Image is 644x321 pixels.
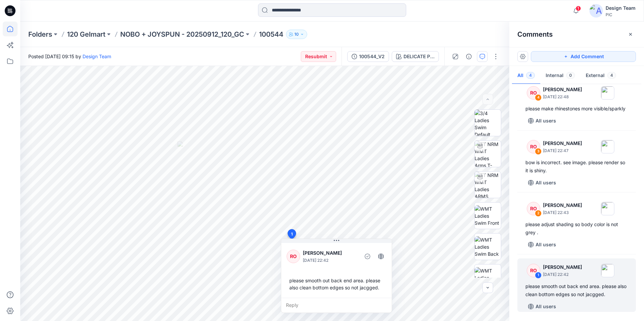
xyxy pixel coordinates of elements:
div: Reply [281,298,392,313]
div: 1 [535,272,542,279]
a: 120 Gelmart [67,30,105,39]
button: Add Comment [531,51,636,62]
p: [DATE] 22:43 [543,209,582,216]
div: please smooth out back end area. please also clean bottom edges so not jacgged. [287,274,386,294]
p: [DATE] 22:47 [543,147,582,154]
p: All users [536,117,556,125]
div: RO [287,250,300,263]
span: Posted [DATE] 09:15 by [28,53,111,60]
div: 100544_V2 [359,53,385,60]
div: Design Team [606,4,636,12]
button: DELICATE PINK [392,51,439,62]
span: 0 [566,72,575,79]
a: Design Team [83,53,111,59]
button: All [512,67,540,84]
p: 100544 [259,30,283,39]
button: All users [525,239,559,250]
button: 10 [286,30,307,39]
div: please smooth out back end area. please also clean bottom edges so not jacgged. [525,282,628,298]
img: WMT Ladies Swim Left [475,267,501,288]
h2: Comments [517,30,553,38]
div: bow is incorrect. see image. please render so it is shiny. [525,158,628,175]
div: RO [527,86,540,100]
div: 2 [535,210,542,217]
p: [PERSON_NAME] [543,201,582,209]
div: PIC [606,12,636,17]
div: 3 [535,148,542,155]
span: 4 [526,72,535,79]
button: All users [525,177,559,188]
p: All users [536,241,556,249]
img: WMT Ladies Swim Back [475,236,501,257]
img: TT NRM WMT Ladies Arms T-POSE [475,141,501,167]
span: 4 [607,72,616,79]
p: [PERSON_NAME] [543,85,582,94]
img: avatar [589,4,603,17]
div: RO [527,202,540,215]
p: [DATE] 22:48 [543,94,582,100]
div: RO [527,264,540,277]
img: 3/4 Ladies Swim Default [475,110,501,136]
p: [PERSON_NAME] [543,263,582,271]
p: [PERSON_NAME] [303,249,358,257]
img: WMT Ladies Swim Front [475,205,501,226]
p: 10 [294,31,299,38]
div: please adjust shading so body color is not grey . [525,220,628,237]
p: [DATE] 22:42 [303,257,358,264]
p: All users [536,302,556,311]
div: DELICATE PINK [404,53,434,60]
button: Internal [540,67,580,84]
button: All users [525,115,559,126]
span: 1 [291,231,293,237]
button: All users [525,301,559,312]
button: External [580,67,621,84]
button: 100544_V2 [347,51,389,62]
img: TT NRM WMT Ladies ARMS DOWN [475,172,501,198]
a: NOBO + JOYSPUN - 20250912_120_GC [120,30,244,39]
div: 4 [535,94,542,101]
span: 1 [576,6,581,11]
div: RO [527,140,540,153]
button: Details [463,51,474,62]
p: [PERSON_NAME] [543,139,582,147]
p: All users [536,179,556,187]
a: Folders [28,30,52,39]
p: [DATE] 22:42 [543,271,582,278]
div: please make rhinestones more visible/sparkly [525,105,628,113]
